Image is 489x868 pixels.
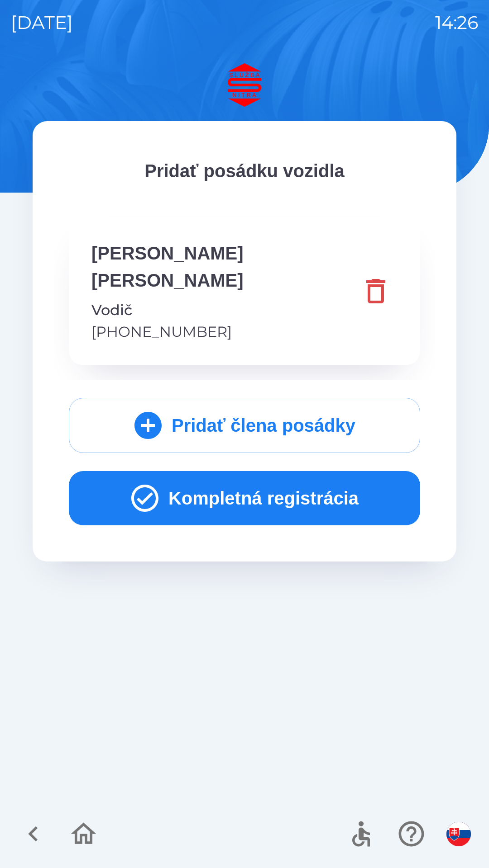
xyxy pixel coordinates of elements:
p: [DATE] [11,9,73,36]
img: Logo [33,63,456,107]
p: [PERSON_NAME] [PERSON_NAME] [91,240,354,294]
p: 14:26 [435,9,478,36]
button: Kompletná registrácia [69,471,420,525]
p: Pridať posádku vozidla [69,157,420,184]
img: sk flag [446,822,471,846]
p: [PHONE_NUMBER] [91,321,354,343]
button: Pridať člena posádky [69,398,420,453]
p: Vodič [91,299,354,321]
